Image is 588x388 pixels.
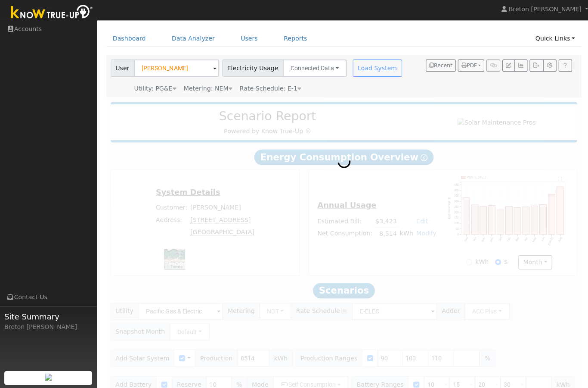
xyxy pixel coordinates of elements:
span: Alias: E1 [238,86,300,93]
a: Help Link [556,61,569,73]
button: Recent [424,61,454,73]
span: Breton [PERSON_NAME] [507,7,579,14]
span: Electricity Usage [221,61,282,78]
button: Connected Data [282,61,345,78]
a: Users [233,32,263,48]
img: retrieve [45,374,52,381]
input: Select a User [133,61,218,78]
button: Multi-Series Graph [512,61,525,73]
button: PDF [456,61,482,73]
a: Quick Links [526,32,579,48]
a: Reports [276,32,312,48]
span: Site Summary [4,311,92,323]
div: Metering: NEM [183,85,231,94]
img: Know True-Up [6,5,97,24]
span: User [110,61,134,78]
button: Export Interval Data [527,61,541,73]
button: Settings [541,61,554,73]
a: Data Analyzer [164,32,220,48]
button: Edit User [500,61,512,73]
a: Dashboard [106,32,152,48]
div: Breton [PERSON_NAME] [4,323,92,332]
span: PDF [459,64,475,70]
div: Utility: PG&E [133,85,176,94]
